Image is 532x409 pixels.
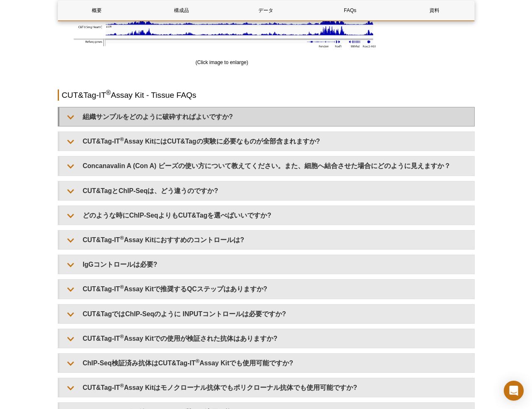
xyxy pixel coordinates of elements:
[58,89,475,101] h2: CUT&Tag-IT Assay Kit - Tissue FAQs
[59,280,474,298] summary: CUT&Tag-IT®Assay Kitで推奨するQCステップはありますか?
[120,284,124,290] sup: ®
[311,0,389,20] a: FAQs
[120,382,124,389] sup: ®
[59,206,474,225] summary: どのような時にChIP-SeqよりもCUT&Tagを選べばいいですか?
[59,181,474,200] summary: CUT&TagとChIP-Seqは、どう違うのですか?
[59,255,474,274] summary: IgGコントロールは必要?
[59,132,474,151] summary: CUT&Tag-IT®Assay KitにはCUT&Tagの実験に必要なものが全部含まれますか?
[58,0,136,20] a: 概要
[142,0,221,20] a: 構成品
[120,136,124,142] sup: ®
[59,156,474,175] summary: Concanavalin A (Con A) ビーズの使い方について教えてください。また、細胞へ結合させた場合にどのように見えますか？
[59,305,474,323] summary: CUT&TagではChIP-Seqのように INPUTコントロールは必要ですか?
[227,0,305,20] a: データ
[106,89,111,96] sup: ®
[59,231,474,249] summary: CUT&Tag-IT®Assay Kitにおすすめのコントロールは?
[395,0,473,20] a: 資料
[504,381,524,401] div: Open Intercom Messenger
[59,329,474,348] summary: CUT&Tag-IT®Assay Kitでの使用が検証された抗体はありますか?
[120,235,124,241] sup: ®
[120,333,124,340] sup: ®
[59,378,474,397] summary: CUT&Tag-IT®Assay Kitはモノクローナル抗体でもポリクローナル抗体でも使用可能ですか?
[196,358,200,364] sup: ®
[59,107,474,126] summary: 組織サンプルをどのように破砕すればよいですか?
[59,354,474,372] summary: ChIP-Seq検証済み抗体はCUT&Tag-IT®Assay Kitでも使用可能ですか?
